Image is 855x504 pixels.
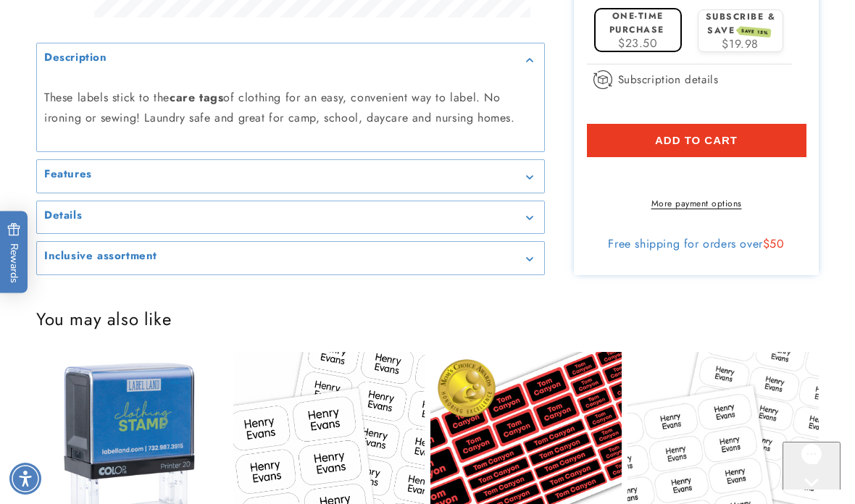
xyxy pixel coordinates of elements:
summary: Description [37,44,544,77]
span: $19.98 [722,35,759,52]
summary: Details [37,201,544,234]
h2: Description [44,51,107,66]
summary: Inclusive assortment [37,243,544,275]
label: One-time purchase [609,9,664,36]
span: $23.50 [618,35,658,51]
span: Rewards [7,223,21,283]
h2: You may also like [36,308,819,330]
strong: care tags [170,89,223,106]
h2: Features [44,168,92,182]
h2: Inclusive assortment [44,250,157,264]
span: SAVE 15% [739,27,772,38]
h2: Details [44,209,82,223]
div: Accessibility Menu [9,463,41,495]
summary: Features [37,161,544,193]
iframe: Gorgias live chat messenger [783,442,841,490]
iframe: Gorgias live chat window [541,65,841,439]
p: These labels stick to the of clothing for an easy, convenient way to label. No ironing or sewing!... [44,88,537,130]
label: Subscribe & save [706,10,776,37]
